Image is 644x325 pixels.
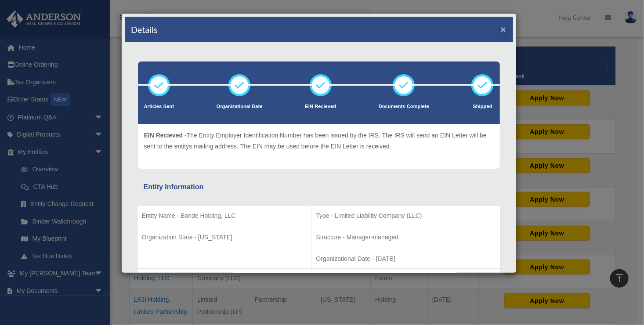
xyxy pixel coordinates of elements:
p: Structure - Manager-managed [316,232,496,243]
p: Type - Limited Liability Company (LLC) [316,210,496,221]
p: Organizational Date [217,102,263,111]
p: Organizational Date - [DATE] [316,253,496,264]
div: Entity Information [144,181,494,193]
button: × [501,25,507,34]
p: Shipped [471,102,493,111]
p: The Entity Employer Identification Number has been issued by the IRS. The IRS will send an EIN Le... [144,130,494,152]
span: EIN Recieved - [144,132,187,139]
p: Articles Sent [144,102,174,111]
p: EIN Recieved [305,102,336,111]
p: Entity Name - Bonde Holding, LLC [142,210,307,221]
p: Documents Complete [379,102,429,111]
p: Organization State - [US_STATE] [142,232,307,243]
h4: Details [131,23,158,36]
